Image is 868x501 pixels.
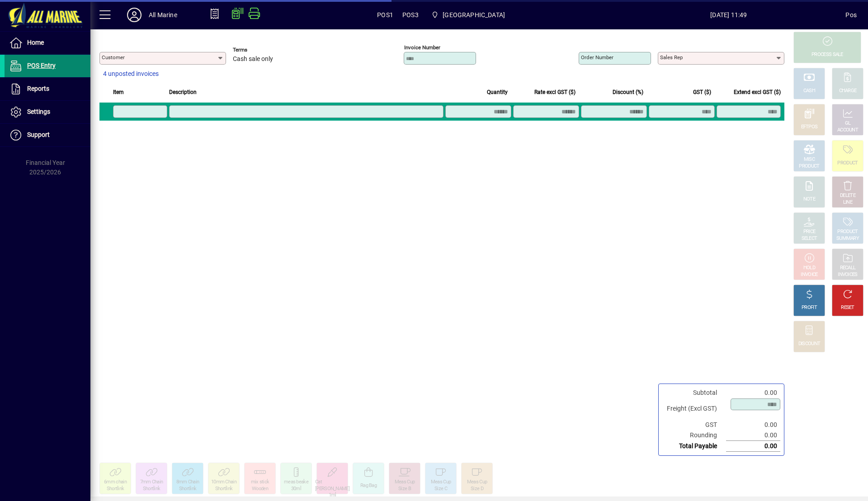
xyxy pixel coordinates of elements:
[211,479,236,486] div: 10mm Chain
[811,52,843,58] div: PROCESS SALE
[398,486,411,492] div: Size B
[233,56,273,63] span: Cash sale only
[845,8,857,22] div: Pos
[803,265,815,272] div: HOLD
[103,69,159,79] span: 4 unposted invoices
[798,341,820,347] div: DISCOUNT
[169,87,197,97] span: Description
[839,88,857,94] div: CHARGE
[801,272,817,278] div: INVOICE
[27,39,44,46] span: Home
[726,441,780,452] td: 0.00
[99,66,162,82] button: 4 unposted invoices
[613,87,643,97] span: Discount (%)
[804,156,815,163] div: MISC
[252,486,268,492] div: Wooden
[467,479,487,486] div: Meas Cup
[802,304,817,311] div: PROFIT
[662,441,726,452] td: Total Payable
[840,265,856,272] div: RECALL
[802,235,817,242] div: SELECT
[428,7,509,23] span: Port Road
[843,199,852,206] div: LINE
[284,479,308,486] div: meas beake
[662,420,726,430] td: GST
[27,62,56,69] span: POS Entry
[5,78,90,100] a: Reports
[660,54,683,61] mat-label: Sales rep
[612,8,845,22] span: [DATE] 11:49
[140,479,163,486] div: 7mm Chain
[837,160,858,167] div: PRODUCT
[377,8,393,22] span: POS1
[841,304,854,311] div: RESET
[837,229,858,235] div: PRODUCT
[803,196,815,203] div: NOTE
[27,108,50,115] span: Settings
[662,388,726,398] td: Subtotal
[102,54,125,61] mat-label: Customer
[404,44,440,51] mat-label: Invoice number
[726,420,780,430] td: 0.00
[402,8,419,22] span: POS3
[360,482,377,489] div: Rag Bag
[838,272,857,278] div: INVOICES
[251,479,269,486] div: mix stick
[113,87,124,97] span: Item
[291,486,301,492] div: 30ml
[734,87,781,97] span: Extend excl GST ($)
[693,87,711,97] span: GST ($)
[5,32,90,54] a: Home
[215,486,233,492] div: Shortlink
[662,398,726,420] td: Freight (Excl GST)
[726,388,780,398] td: 0.00
[233,47,287,53] span: Terms
[487,87,508,97] span: Quantity
[726,430,780,441] td: 0.00
[395,479,415,486] div: Meas Cup
[5,124,90,146] a: Support
[837,127,858,134] div: ACCOUNT
[581,54,613,61] mat-label: Order number
[104,479,127,486] div: 6mm chain
[443,8,505,22] span: [GEOGRAPHIC_DATA]
[840,192,855,199] div: DELETE
[434,486,447,492] div: Size C
[176,479,199,486] div: 8mm Chain
[143,486,160,492] div: Shortlink
[799,163,819,170] div: PRODUCT
[662,430,726,441] td: Rounding
[534,87,576,97] span: Rate excl GST ($)
[27,131,50,138] span: Support
[120,7,149,23] button: Profile
[179,486,197,492] div: Shortlink
[149,8,177,22] div: All Marine
[5,101,90,123] a: Settings
[845,120,851,127] div: GL
[315,479,349,492] div: Cat [PERSON_NAME]
[329,492,336,499] div: 1ml
[471,486,483,492] div: Size D
[836,235,859,242] div: SUMMARY
[431,479,451,486] div: Meas Cup
[107,486,124,492] div: Shortlink
[803,88,815,94] div: CASH
[801,124,818,131] div: EFTPOS
[27,85,49,92] span: Reports
[803,229,816,235] div: PRICE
